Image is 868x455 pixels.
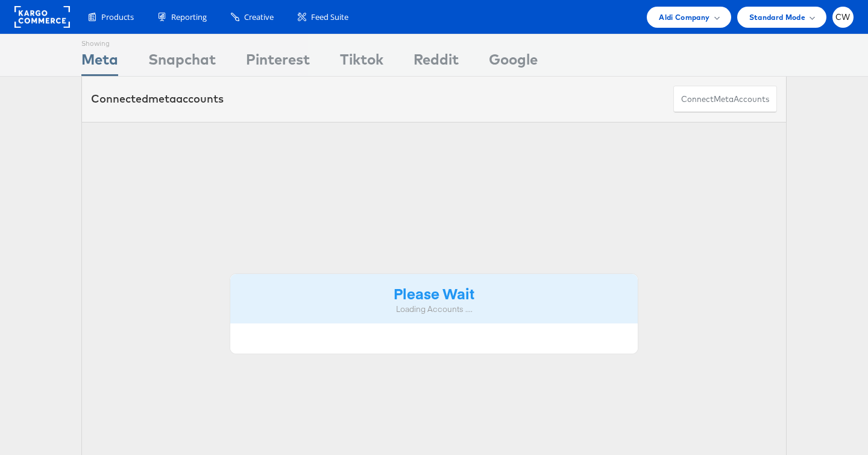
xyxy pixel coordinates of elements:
[340,49,383,76] div: Tiktok
[835,13,851,21] span: CW
[148,49,216,76] div: Snapchat
[659,11,709,24] span: Aldi Company
[311,11,348,23] span: Feed Suite
[394,283,474,303] strong: Please Wait
[239,304,629,315] div: Loading Accounts ....
[91,91,224,107] div: Connected accounts
[81,34,118,49] div: Showing
[148,92,176,106] span: meta
[673,86,777,113] button: ConnectmetaAccounts
[246,49,310,76] div: Pinterest
[81,49,118,76] div: Meta
[244,11,274,23] span: Creative
[489,49,538,76] div: Google
[414,49,459,76] div: Reddit
[749,11,805,24] span: Standard Mode
[714,94,734,105] span: meta
[101,11,134,23] span: Products
[171,11,207,23] span: Reporting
